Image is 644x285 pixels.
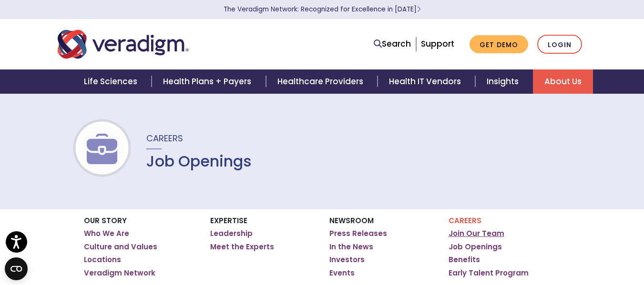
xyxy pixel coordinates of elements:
span: Careers [146,132,183,144]
a: Leadership [210,229,253,238]
a: Health Plans + Payers [152,69,266,94]
a: Culture and Values [84,242,157,252]
a: Press Releases [329,229,387,238]
a: Meet the Experts [210,242,274,252]
a: Get Demo [470,35,528,54]
a: Job Openings [449,242,502,252]
a: Investors [329,255,365,265]
a: Health IT Vendors [378,69,475,94]
a: Support [421,38,454,49]
button: Open CMP widget [5,257,28,280]
a: Who We Are [84,229,129,238]
a: Healthcare Providers [266,69,378,94]
a: Life Sciences [72,69,152,94]
a: Join Our Team [449,229,504,238]
a: Login [537,35,582,54]
a: Veradigm Network [84,268,155,278]
a: Search [374,38,411,50]
img: Veradigm logo [58,29,189,60]
h1: Job Openings [146,152,252,170]
a: About Us [533,69,593,94]
a: Benefits [449,255,480,265]
a: Insights [475,69,533,94]
a: Locations [84,255,121,265]
span: Learn More [417,5,421,14]
a: In the News [329,242,373,252]
a: Events [329,268,355,278]
a: The Veradigm Network: Recognized for Excellence in [DATE]Learn More [224,5,421,14]
a: Early Talent Program [449,268,529,278]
